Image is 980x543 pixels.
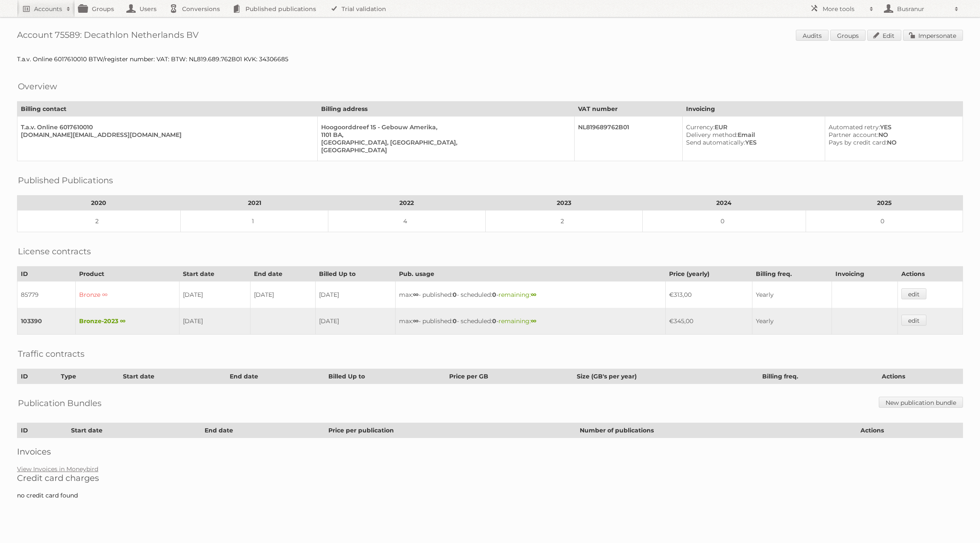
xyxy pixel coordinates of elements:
[250,267,315,281] th: End date
[642,196,806,210] th: 2024
[806,196,963,210] th: 2025
[226,369,325,384] th: End date
[179,308,250,335] td: [DATE]
[17,465,98,473] a: View Invoices in Moneybird
[878,369,963,384] th: Actions
[642,210,806,232] td: 0
[21,123,311,131] div: T.a.v. Online 6017610010
[315,267,395,281] th: Billed Up to
[686,139,745,146] span: Send automatically:
[17,196,181,210] th: 2020
[119,369,226,384] th: Start date
[75,308,179,335] td: Bronze-2023 ∞
[829,131,878,139] span: Partner account:
[17,210,181,232] td: 2
[413,291,419,299] strong: ∞
[17,267,76,281] th: ID
[179,267,250,281] th: Start date
[321,131,567,139] div: 1101 BA,
[759,369,878,384] th: Billing freq.
[857,423,963,438] th: Actions
[531,291,536,299] strong: ∞
[17,423,68,438] th: ID
[328,196,485,210] th: 2022
[395,267,665,281] th: Pub. usage
[315,281,395,308] td: [DATE]
[325,369,445,384] th: Billed Up to
[17,473,963,483] h2: Credit card charges
[328,210,485,232] td: 4
[901,315,926,326] a: edit
[829,139,956,146] div: NO
[485,196,642,210] th: 2023
[686,123,715,131] span: Currency:
[17,446,963,457] h2: Invoices
[829,131,956,139] div: NO
[453,317,457,325] strong: 0
[796,30,829,41] a: Audits
[492,291,496,299] strong: 0
[395,308,665,335] td: max: - published: - scheduled: -
[832,267,897,281] th: Invoicing
[57,369,119,384] th: Type
[17,30,963,43] h1: Account 75589: Decathlon Netherlands BV
[823,5,865,13] h2: More tools
[683,102,963,117] th: Invoicing
[17,281,76,308] td: 85779
[895,5,950,13] h2: Busranur
[321,146,567,154] div: [GEOGRAPHIC_DATA]
[903,30,963,41] a: Impersonate
[806,210,963,232] td: 0
[686,131,738,139] span: Delivery method:
[499,317,536,325] span: remaining:
[867,30,901,41] a: Edit
[686,131,818,139] div: Email
[17,369,57,384] th: ID
[413,317,419,325] strong: ∞
[325,423,576,438] th: Price per publication
[752,308,832,335] td: Yearly
[575,117,683,161] td: NL819689762B01
[576,423,857,438] th: Number of publications
[75,281,179,308] td: Bronze ∞
[752,267,832,281] th: Billing freq.
[499,291,536,299] span: remaining:
[879,397,963,408] a: New publication bundle
[18,245,91,258] h2: License contracts
[897,267,963,281] th: Actions
[180,210,328,232] td: 1
[315,308,395,335] td: [DATE]
[665,281,752,308] td: €313,00
[17,308,76,335] td: 103390
[250,281,315,308] td: [DATE]
[829,123,956,131] div: YES
[686,139,818,146] div: YES
[492,317,496,325] strong: 0
[829,123,880,131] span: Automated retry:
[67,423,201,438] th: Start date
[75,267,179,281] th: Product
[901,288,926,299] a: edit
[829,139,887,146] span: Pays by credit card:
[17,55,963,63] div: T.a.v. Online 6017610010 BTW/register number: VAT: BTW: NL819.689.762B01 KVK: 34306685
[665,267,752,281] th: Price (yearly)
[665,308,752,335] td: €345,00
[830,30,866,41] a: Groups
[321,139,567,146] div: [GEOGRAPHIC_DATA], [GEOGRAPHIC_DATA],
[531,317,536,325] strong: ∞
[575,102,683,117] th: VAT number
[573,369,759,384] th: Size (GB's per year)
[686,123,818,131] div: EUR
[485,210,642,232] td: 2
[317,102,574,117] th: Billing address
[18,347,85,360] h2: Traffic contracts
[18,397,102,409] h2: Publication Bundles
[321,123,567,131] div: Hoogoorddreef 15 - Gebouw Amerika,
[34,5,62,13] h2: Accounts
[752,281,832,308] td: Yearly
[18,174,113,187] h2: Published Publications
[445,369,573,384] th: Price per GB
[395,281,665,308] td: max: - published: - scheduled: -
[18,80,57,93] h2: Overview
[17,102,318,117] th: Billing contact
